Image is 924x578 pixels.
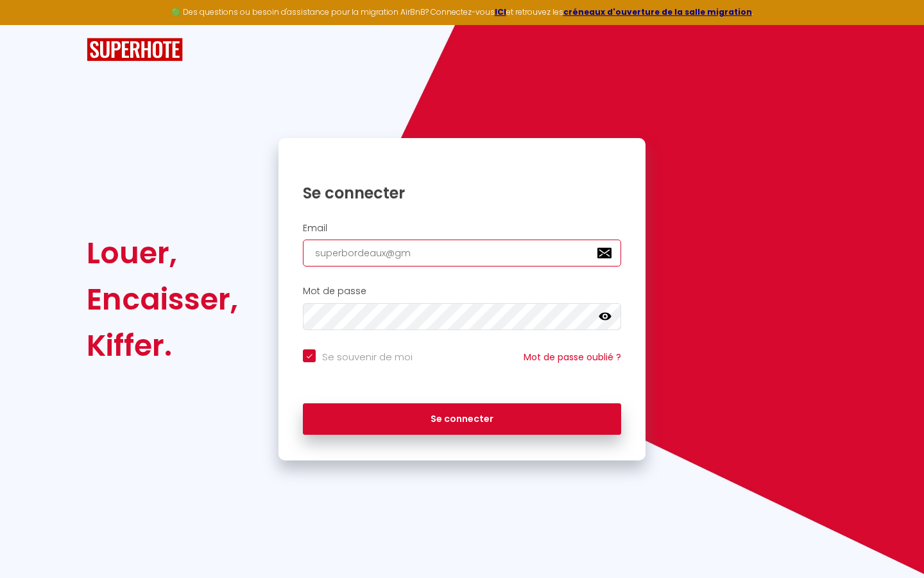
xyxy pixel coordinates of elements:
[87,322,238,369] div: Kiffer.
[303,223,621,234] h2: Email
[87,276,238,322] div: Encaisser,
[524,351,621,363] a: Mot de passe oublié ?
[563,6,752,17] a: créneaux d'ouverture de la salle migration
[303,183,621,203] h1: Se connecter
[495,6,506,17] a: ICI
[10,5,49,44] button: Ouvrir le widget de chat LiveChat
[303,240,621,267] input: Ton Email
[87,38,183,62] img: SuperHote logo
[303,403,621,435] button: Se connecter
[87,230,238,276] div: Louer,
[303,286,621,297] h2: Mot de passe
